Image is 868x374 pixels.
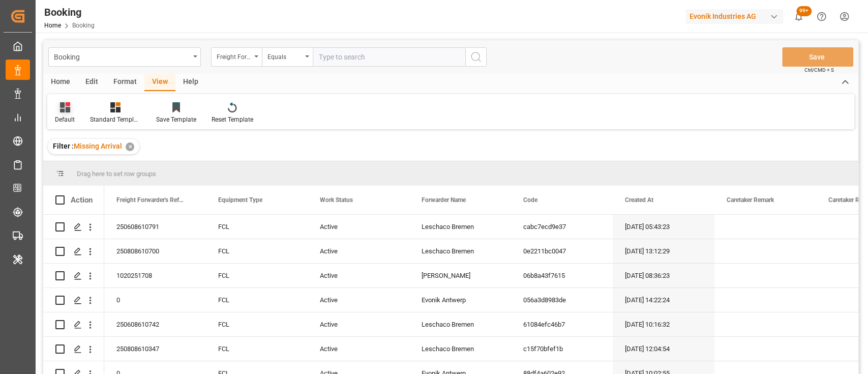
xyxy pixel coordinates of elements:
div: Press SPACE to select this row. [43,215,104,239]
div: Booking [54,50,190,63]
span: Code [523,196,537,204]
div: Press SPACE to select this row. [43,337,104,361]
div: Leschaco Bremen [409,312,511,336]
div: Active [308,337,409,361]
button: show 100 new notifications [787,5,810,28]
div: 06b8a43f7615 [511,264,613,287]
div: Press SPACE to select this row. [43,264,104,288]
div: Action [71,195,93,205]
div: Leschaco Bremen [409,239,511,263]
span: Filter : [53,142,74,150]
div: Press SPACE to select this row. [43,239,104,264]
div: FCL [206,288,308,312]
span: Freight Forwarder's Reference No. [116,196,185,204]
div: c15f70bfef1b [511,337,613,361]
div: Active [308,288,409,312]
div: Active [308,312,409,336]
div: Save Template [156,115,196,124]
span: Missing Arrival [74,142,122,150]
div: 250608610742 [104,312,206,336]
div: 250808610700 [104,239,206,263]
div: Evonik Industries AG [685,9,783,24]
button: open menu [211,47,262,67]
div: Default [55,115,75,124]
div: Press SPACE to select this row. [43,288,104,312]
div: FCL [206,264,308,287]
div: Home [43,74,78,91]
div: Leschaco Bremen [409,215,511,239]
div: FCL [206,337,308,361]
button: Help Center [810,5,833,28]
div: 0 [104,288,206,312]
div: 0e2211bc0047 [511,239,613,263]
span: Created At [625,196,653,204]
div: [DATE] 05:43:23 [613,215,714,239]
div: [DATE] 10:16:32 [613,312,714,336]
div: 056a3d8983de [511,288,613,312]
div: [DATE] 12:04:54 [613,337,714,361]
div: Press SPACE to select this row. [43,312,104,337]
div: View [144,74,175,91]
span: Drag here to set row groups [77,170,156,178]
div: cabc7ecd9e37 [511,215,613,239]
div: Standard Templates [90,115,141,124]
span: Ctrl/CMD + S [804,66,834,74]
button: Evonik Industries AG [685,7,787,26]
span: Equipment Type [218,196,262,204]
div: FCL [206,239,308,263]
span: Caretaker Remark [727,196,774,204]
div: 250608610791 [104,215,206,239]
button: search button [465,47,487,67]
div: Edit [78,74,106,91]
button: Save [782,47,853,67]
span: 99+ [796,6,812,16]
div: Reset Template [212,115,253,124]
input: Type to search [313,47,465,67]
div: Active [308,239,409,263]
div: Help [175,74,206,91]
div: 1020251708 [104,264,206,287]
div: FCL [206,215,308,239]
div: [DATE] 13:12:29 [613,239,714,263]
div: Evonik Antwerp [409,288,511,312]
div: Leschaco Bremen [409,337,511,361]
div: [DATE] 08:36:23 [613,264,714,287]
button: open menu [262,47,313,67]
div: [DATE] 14:22:24 [613,288,714,312]
div: FCL [206,312,308,336]
div: Freight Forwarder's Reference No. [217,50,251,62]
div: Format [106,74,144,91]
span: Forwarder Name [422,196,466,204]
div: Active [308,264,409,287]
div: 61084efc46b7 [511,312,613,336]
div: 250808610347 [104,337,206,361]
div: Active [308,215,409,239]
div: Equals [267,50,302,62]
a: Home [44,22,61,29]
button: open menu [48,47,201,67]
div: Booking [44,5,95,20]
div: [PERSON_NAME] [409,264,511,287]
span: Work Status [320,196,353,204]
div: ✕ [126,142,134,151]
